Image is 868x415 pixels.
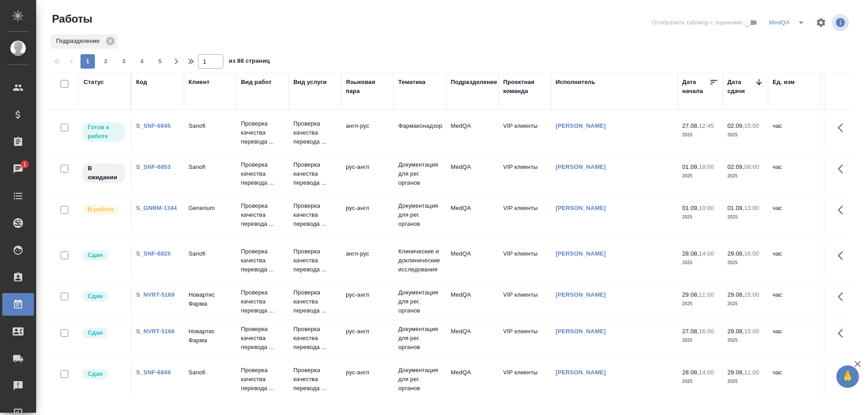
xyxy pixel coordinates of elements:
[727,172,764,181] p: 2025
[88,292,103,301] p: Сдан
[189,204,232,213] p: Generium
[727,131,764,140] p: 2025
[699,369,714,376] p: 14:00
[136,369,171,376] a: S_SNF-6849
[744,250,759,257] p: 16:00
[398,121,442,131] p: Фармаконадзор
[727,250,744,257] p: 29.08,
[341,322,394,354] td: рус-англ
[136,291,175,298] a: S_NVRT-5169
[499,158,551,190] td: VIP клиенты
[556,291,606,298] a: [PERSON_NAME]
[136,78,147,87] div: Код
[727,163,744,170] p: 02.09,
[727,78,755,96] div: Дата сдачи
[556,122,606,129] a: [PERSON_NAME]
[99,54,113,69] button: 2
[768,158,821,190] td: час
[821,199,866,231] td: 3
[768,286,821,317] td: час
[88,205,114,214] p: В работе
[135,57,149,66] span: 4
[821,322,866,354] td: 2
[241,288,284,315] p: Проверка качества перевода ...
[832,286,854,308] button: Здесь прячутся важные кнопки
[446,245,499,276] td: MedQA
[768,199,821,231] td: час
[727,291,744,298] p: 29.08,
[652,18,742,27] span: Отобразить таблицу с оценками
[768,364,821,395] td: час
[189,163,232,172] p: Sanofi
[832,199,854,221] button: Здесь прячутся важные кнопки
[88,369,103,378] p: Сдан
[189,290,232,308] p: Новартис Фарма
[81,368,126,380] div: Менеджер проверил работу исполнителя, передает ее на следующий этап
[446,117,499,149] td: MedQA
[81,327,126,339] div: Менеджер проверил работу исполнителя, передает ее на следующий этап
[117,54,131,69] button: 3
[699,163,714,170] p: 18:00
[341,364,394,395] td: рус-англ
[832,245,854,266] button: Здесь прячутся важные кнопки
[768,117,821,149] td: час
[446,286,499,317] td: MedQA
[398,160,442,187] p: Документация для рег. органов
[18,160,32,169] span: 1
[136,163,171,170] a: S_SNF-6853
[836,365,859,388] button: 🙏
[293,78,327,87] div: Вид услуги
[229,56,270,69] span: из 88 страниц
[446,199,499,231] td: MedQA
[699,122,714,129] p: 12:45
[832,322,854,344] button: Здесь прячутся важные кнопки
[398,288,442,315] p: Документация для рег. органов
[556,163,606,170] a: [PERSON_NAME]
[768,245,821,276] td: час
[50,12,92,26] span: Работы
[682,131,718,140] p: 2025
[341,286,394,317] td: рус-англ
[744,369,759,376] p: 11:00
[682,122,699,129] p: 27.08,
[81,204,126,216] div: Исполнитель выполняет работу
[727,377,764,386] p: 2025
[241,366,284,393] p: Проверка качества перевода ...
[832,364,854,385] button: Здесь прячутся важные кнопки
[136,205,177,211] a: S_GNRM-1344
[153,54,167,69] button: 5
[81,290,126,303] div: Менеджер проверил работу исполнителя, передает ее на следующий этап
[499,245,551,276] td: VIP клиенты
[821,117,866,149] td: 2
[88,328,103,337] p: Сдан
[84,78,104,87] div: Статус
[682,78,709,96] div: Дата начала
[293,160,337,187] p: Проверка качества перевода ...
[241,247,284,274] p: Проверка качества перевода ...
[744,163,759,170] p: 08:00
[51,34,118,49] div: Подразделение
[398,201,442,228] p: Документация для рег. органов
[341,199,394,231] td: рус-англ
[682,291,699,298] p: 29.08,
[821,158,866,190] td: 1
[499,364,551,395] td: VIP клиенты
[88,251,103,260] p: Сдан
[767,15,810,30] div: split button
[341,245,394,276] td: англ-рус
[99,57,113,66] span: 2
[135,54,149,69] button: 4
[682,250,699,257] p: 28.08,
[117,57,131,66] span: 3
[556,250,606,257] a: [PERSON_NAME]
[81,249,126,261] div: Менеджер проверил работу исполнителя, передает ее на следующий этап
[293,366,337,393] p: Проверка качества перевода ...
[832,117,854,139] button: Здесь прячутся важные кнопки
[398,366,442,393] p: Документация для рег. органов
[768,322,821,354] td: час
[773,78,795,87] div: Ед. изм
[346,78,389,96] div: Языковая пара
[727,213,764,222] p: 2025
[727,328,744,335] p: 29.08,
[499,199,551,231] td: VIP клиенты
